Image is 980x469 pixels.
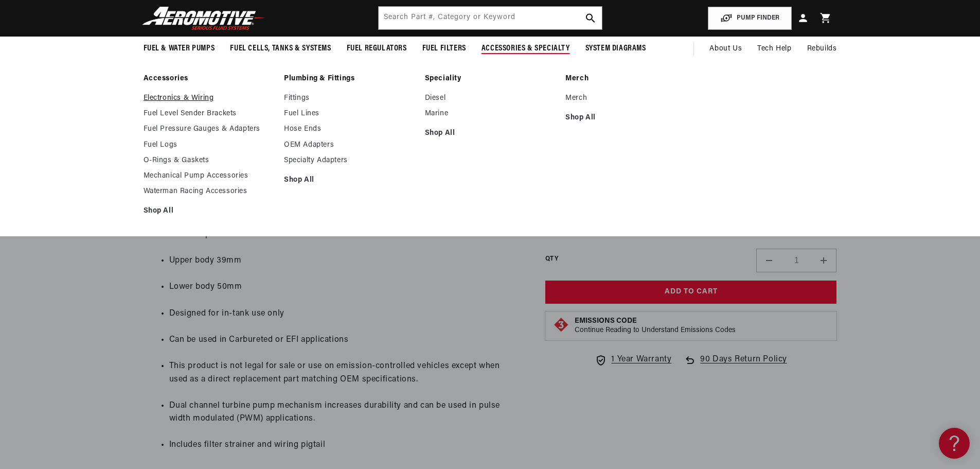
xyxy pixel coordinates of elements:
a: Merch [565,94,696,103]
a: Shop All [284,176,415,185]
summary: Accessories & Specialty [474,37,578,61]
li: Upper body 39mm [169,254,520,268]
button: search button [579,7,602,29]
span: Accessories & Specialty [482,43,570,54]
a: Accessories [144,74,274,83]
a: Fuel Level Sender Brackets [144,109,274,118]
a: Speciality [425,74,556,83]
summary: Fuel & Water Pumps [136,37,223,61]
a: Hose Ends [284,125,415,134]
a: Shop All [425,129,556,138]
img: Emissions code [553,317,569,333]
summary: Fuel Regulators [339,37,415,61]
a: Specialty Adapters [284,156,415,165]
a: Diesel [425,94,556,103]
a: Merch [565,74,696,83]
span: System Diagrams [585,43,646,54]
li: Dual channel turbine pump mechanism increases durability and can be used in pulse width modulated... [169,399,520,426]
summary: Fuel Cells, Tanks & Systems [222,37,338,61]
a: OEM Adapters [284,141,415,150]
span: 1 Year Warranty [611,353,671,367]
span: 90 Days Return Policy [700,353,787,377]
li: Can be used in Carbureted or EFI applications [169,334,520,347]
button: Emissions CodeContinue Reading to Understand Emissions Codes [575,317,736,335]
a: About Us [702,37,750,61]
a: Fittings [284,94,415,103]
a: Shop All [565,113,696,123]
a: 1 Year Warranty [595,353,671,367]
label: QTY [545,255,558,264]
p: Continue Reading to Understand Emissions Codes [575,326,736,335]
span: Tech Help [757,43,791,55]
button: Add to Cart [545,281,837,304]
input: Search by Part Number, Category or Keyword [379,7,602,29]
a: Plumbing & Fittings [284,74,415,83]
a: Waterman Racing Accessories [144,187,274,196]
strong: Emissions Code [575,317,637,325]
summary: Tech Help [750,37,799,61]
span: Rebuilds [807,43,837,55]
a: Mechanical Pump Accessories [144,171,274,181]
a: Fuel Lines [284,109,415,118]
span: Fuel Cells, Tanks & Systems [230,43,331,54]
span: Fuel Filters [422,43,466,54]
summary: Rebuilds [799,37,845,61]
li: Lower body 50mm [169,281,520,294]
a: Marine [425,109,556,118]
a: O-Rings & Gaskets [144,156,274,165]
span: Fuel Regulators [347,43,407,54]
a: Shop All [144,206,274,216]
li: This product is not legal for sale or use on emission-controlled vehicles except when used as a d... [169,360,520,386]
img: Aeromotive [139,6,268,30]
li: Includes filter strainer and wiring pigtail [169,439,520,452]
summary: System Diagrams [578,37,654,61]
a: Fuel Pressure Gauges & Adapters [144,125,274,134]
span: About Us [709,45,742,53]
summary: Fuel Filters [415,37,474,61]
span: Fuel & Water Pumps [144,43,215,54]
li: Designed for in-tank use only [169,307,520,321]
a: Fuel Logs [144,141,274,150]
a: 90 Days Return Policy [684,353,787,377]
button: PUMP FINDER [708,7,792,30]
a: Electronics & Wiring [144,94,274,103]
